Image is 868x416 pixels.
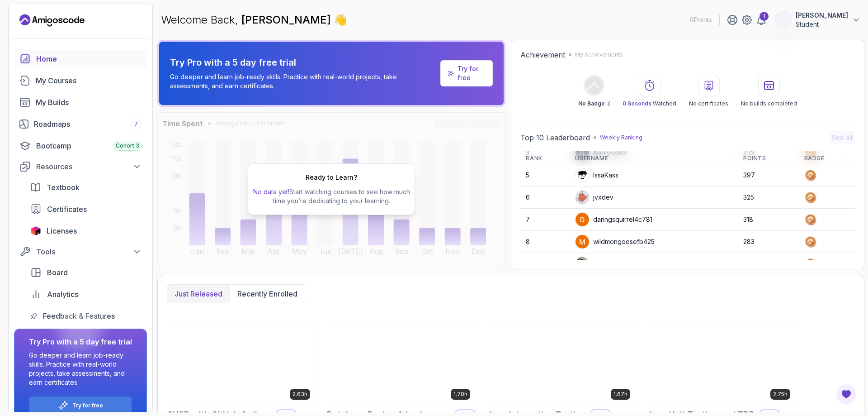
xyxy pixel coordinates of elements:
[738,186,799,209] td: 325
[334,13,347,27] span: 👋
[576,191,589,204] img: default monster avatar
[72,402,103,409] a: Try for free
[774,11,861,29] button: user profile image[PERSON_NAME]Student
[170,72,437,91] p: Go deeper and learn job-ready skills. Practice with real-world projects, take assessments, and ea...
[30,226,41,235] img: jetbrains icon
[520,132,590,143] h2: Top 10 Leaderboard
[575,234,655,249] div: wildmongoosefb425
[440,60,493,86] a: Try for free
[29,351,132,387] p: Go deeper and learn job-ready skills. Practice with real-world projects, take assessments, and ea...
[570,151,738,166] th: Username
[799,151,855,166] th: Badge
[14,50,147,68] a: home
[47,182,80,193] span: Textbook
[520,164,570,186] td: 5
[43,311,115,321] span: Feedback & Features
[576,168,589,182] img: user profile image
[237,288,297,299] p: Recently enrolled
[253,188,289,196] span: No data yet!
[29,396,132,415] button: Try for free
[25,222,147,240] a: licenses
[25,263,147,282] a: board
[738,253,799,275] td: 282
[36,75,142,86] div: My Courses
[773,391,788,398] p: 2.75h
[829,131,855,144] button: See all
[36,246,142,257] div: Tools
[14,244,147,260] button: Tools
[25,178,147,196] a: textbook
[170,56,437,69] p: Try Pro with a 5 day free trial
[241,13,334,26] span: [PERSON_NAME]
[14,93,147,111] a: builds
[738,164,799,186] td: 397
[576,235,589,249] img: user profile image
[689,100,728,107] p: No certificates
[327,322,476,405] img: Database Design & Implementation card
[252,187,411,206] p: Start watching courses to see how much time you’re dedicating to your learning.
[453,391,467,398] p: 1.70h
[738,151,799,166] th: Points
[796,11,848,20] p: [PERSON_NAME]
[520,186,570,209] td: 6
[576,213,589,226] img: user profile image
[738,209,799,231] td: 318
[756,14,767,25] a: 1
[647,322,796,405] img: Java Unit Testing and TDD card
[167,285,230,303] button: Just released
[520,151,570,166] th: Rank
[575,257,647,271] div: wittybadgerbfbbc
[292,391,307,398] p: 2.63h
[613,391,627,398] p: 1.67h
[14,137,147,155] a: bootcamp
[175,288,222,299] p: Just released
[19,13,85,28] a: Landing page
[759,12,769,21] div: 1
[167,322,316,405] img: CI/CD with GitHub Actions card
[36,97,142,108] div: My Builds
[774,11,792,29] img: user profile image
[14,158,147,175] button: Resources
[14,115,147,133] a: roadmaps
[25,285,147,303] a: analytics
[835,383,857,405] button: Open Feedback Button
[47,289,78,300] span: Analytics
[47,225,77,236] span: Licenses
[520,209,570,231] td: 7
[306,173,357,182] h2: Ready to Learn?
[34,119,142,129] div: Roadmaps
[690,15,712,24] p: 0 Points
[575,212,652,227] div: daringsquirrel4c781
[230,285,305,303] button: Recently enrolled
[623,100,651,107] span: 0 Seconds
[600,134,642,141] p: Weekly Ranking
[47,267,68,278] span: Board
[575,51,623,58] p: My Achievements
[575,168,618,182] div: IssaKass
[134,120,138,128] span: 7
[520,49,565,60] h2: Achievement
[576,257,589,271] img: user profile image
[796,20,848,29] p: Student
[578,100,610,107] p: No Badge :(
[738,231,799,253] td: 283
[116,142,139,149] span: Cohort 3
[14,72,147,90] a: courses
[36,53,142,64] div: Home
[520,231,570,253] td: 8
[575,190,613,205] div: jvxdev
[25,200,147,218] a: certificates
[520,253,570,275] td: 9
[161,13,347,27] p: Welcome Back,
[741,100,797,107] p: No builds completed
[36,161,142,172] div: Resources
[623,100,676,107] p: Watched
[458,64,486,82] a: Try for free
[25,307,147,325] a: feedback
[36,140,142,151] div: Bootcamp
[487,322,636,405] img: Java Integration Testing card
[47,204,87,215] span: Certificates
